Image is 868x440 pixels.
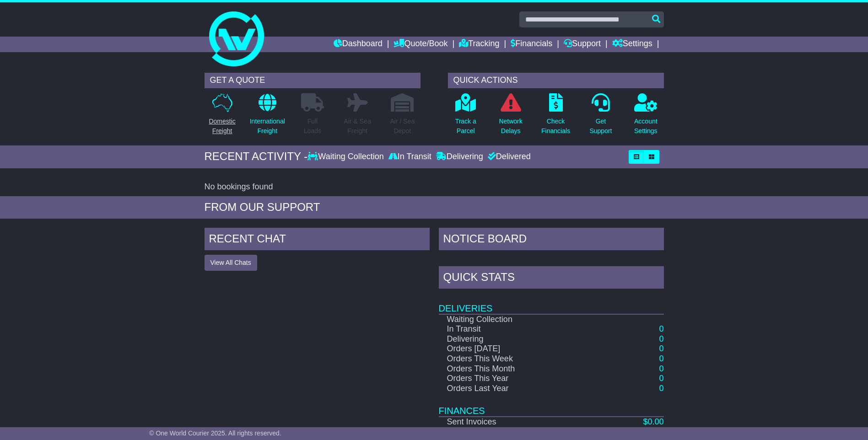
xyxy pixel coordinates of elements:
td: Orders This Year [439,374,602,384]
a: Settings [612,37,652,52]
p: International Freight [250,117,285,136]
td: Orders This Month [439,364,602,374]
a: Quote/Book [394,37,447,52]
a: InternationalFreight [249,93,286,141]
p: Air / Sea Depot [390,117,415,136]
button: View All Chats [205,255,257,271]
a: 0 [659,344,663,353]
span: © One World Courier 2025. All rights reserved. [149,429,281,437]
div: RECENT CHAT [205,228,430,252]
p: Full Loads [301,117,324,136]
a: 0 [659,364,663,373]
a: NetworkDelays [498,93,523,141]
td: Waiting Collection [439,314,602,325]
div: Quick Stats [439,266,664,291]
td: Orders Last Year [439,384,602,394]
p: Track a Parcel [455,117,476,136]
a: $0.00 [643,417,663,426]
a: 0 [659,324,663,333]
a: 0 [659,334,663,343]
div: RECENT ACTIVITY - [205,150,308,163]
a: AccountSettings [634,93,658,141]
p: Get Support [589,117,612,136]
td: Orders This Week [439,354,602,364]
div: NOTICE BOARD [439,228,664,252]
td: Deliveries [439,291,664,314]
a: Support [564,37,601,52]
p: Account Settings [634,117,658,136]
div: Delivered [485,152,531,162]
a: 0 [659,354,663,363]
div: QUICK ACTIONS [448,73,664,88]
div: No bookings found [205,182,664,192]
a: GetSupport [589,93,612,141]
div: FROM OUR SUPPORT [205,201,664,214]
a: Tracking [459,37,499,52]
a: 0 [659,384,663,393]
div: In Transit [386,152,434,162]
p: Air & Sea Freight [344,117,371,136]
a: CheckFinancials [541,93,571,141]
a: 0 [659,374,663,383]
a: Dashboard [334,37,383,52]
span: 0.00 [647,417,663,426]
td: Orders [DATE] [439,344,602,354]
a: Track aParcel [455,93,477,141]
p: Domestic Freight [209,117,235,136]
p: Network Delays [499,117,522,136]
div: Delivering [434,152,485,162]
div: GET A QUOTE [205,73,421,88]
div: Waiting Collection [307,152,386,162]
td: Sent Invoices [439,417,602,427]
p: Check Financials [541,117,570,136]
td: Finances [439,393,664,417]
td: Delivering [439,334,602,344]
a: Financials [511,37,552,52]
td: In Transit [439,324,602,334]
a: DomesticFreight [208,93,236,141]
